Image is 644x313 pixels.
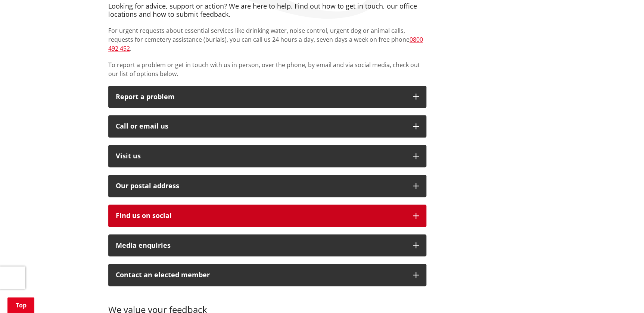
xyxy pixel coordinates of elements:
[108,86,426,108] button: Report a problem
[108,2,426,18] h4: Looking for advice, support or action? We are here to help. Find out how to get in touch, our off...
[108,60,426,78] p: To report a problem or get in touch with us in person, over the phone, by email and via social me...
[116,271,405,279] p: Contact an elected member
[116,93,405,101] p: Report a problem
[108,35,423,53] a: 0800 492 452
[108,145,426,167] button: Visit us
[116,123,405,130] div: Call or email us
[108,115,426,137] button: Call or email us
[108,264,426,286] button: Contact an elected member
[116,152,405,160] p: Visit us
[116,242,405,249] div: Media enquiries
[108,205,426,227] button: Find us on social
[108,26,426,53] p: For urgent requests about essential services like drinking water, noise control, urgent dog or an...
[108,234,426,257] button: Media enquiries
[610,282,637,309] iframe: Messenger Launcher
[108,175,426,197] button: Our postal address
[116,182,405,190] h2: Our postal address
[116,212,405,219] div: Find us on social
[7,297,34,313] a: Top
